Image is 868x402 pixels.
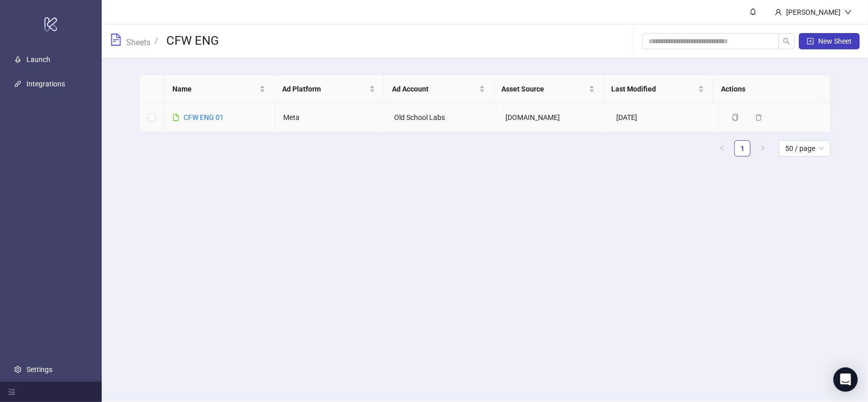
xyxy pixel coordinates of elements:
th: Actions [713,75,823,103]
span: plus-square [807,38,814,45]
li: Previous Page [714,140,730,157]
span: bell [750,8,757,15]
button: New Sheet [799,33,860,49]
td: Old School Labs [386,103,497,132]
span: left [719,145,725,151]
a: Integrations [26,80,65,88]
div: Open Intercom Messenger [833,367,858,392]
th: Ad Account [384,75,494,103]
a: Launch [26,55,50,64]
span: file [172,114,179,121]
span: 50 / page [785,141,824,156]
span: file-text [110,34,122,46]
div: Page Size [779,140,830,157]
a: Settings [26,365,52,374]
span: Ad Account [392,83,477,95]
li: Next Page [755,140,771,157]
span: Ad Platform [282,83,367,95]
span: copy [732,114,739,121]
span: user [775,9,782,16]
span: down [845,9,852,16]
td: [DATE] [608,103,719,132]
span: delete [755,114,762,121]
a: Sheets [124,36,153,47]
span: menu-fold [8,388,15,395]
th: Name [164,75,274,103]
span: Last Modified [612,83,697,95]
li: / [155,33,158,49]
div: [PERSON_NAME] [782,7,845,18]
td: Meta [275,103,386,132]
span: search [783,38,790,45]
h3: CFW ENG [166,33,219,49]
th: Last Modified [604,75,713,103]
li: 1 [734,140,751,157]
button: left [714,140,730,157]
a: 1 [735,141,750,156]
span: right [760,145,766,151]
span: Asset Source [502,83,587,95]
span: New Sheet [818,37,852,45]
td: [DOMAIN_NAME] [497,103,608,132]
a: CFW ENG 01 [184,113,224,121]
th: Ad Platform [274,75,384,103]
span: Name [172,83,257,95]
th: Asset Source [494,75,604,103]
button: right [755,140,771,157]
